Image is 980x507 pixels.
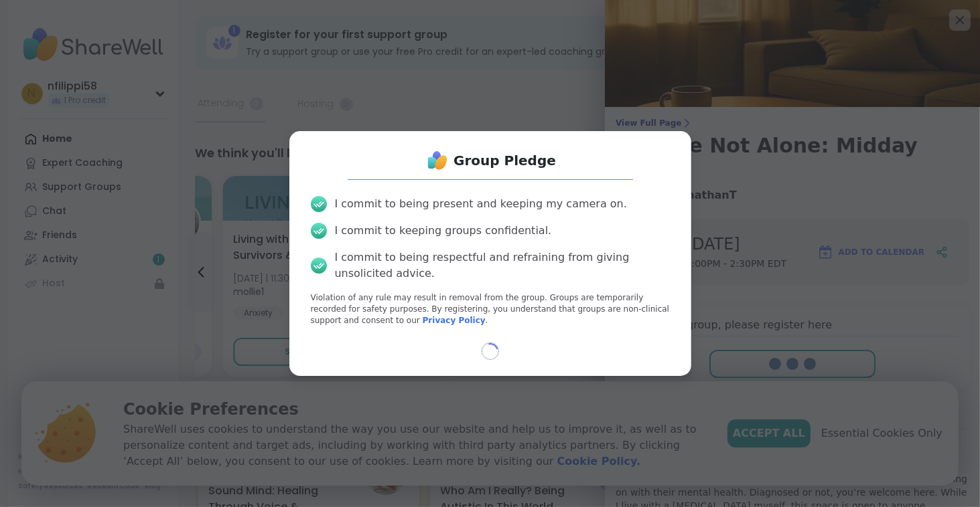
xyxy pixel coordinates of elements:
a: Privacy Policy [423,316,486,325]
div: I commit to keeping groups confidential. [335,223,552,239]
img: ShareWell Logo [424,147,451,174]
div: I commit to being present and keeping my camera on. [335,196,627,212]
h1: Group Pledge [453,151,556,170]
p: Violation of any rule may result in removal from the group. Groups are temporarily recorded for s... [311,292,670,326]
div: I commit to being respectful and refraining from giving unsolicited advice. [335,249,670,282]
